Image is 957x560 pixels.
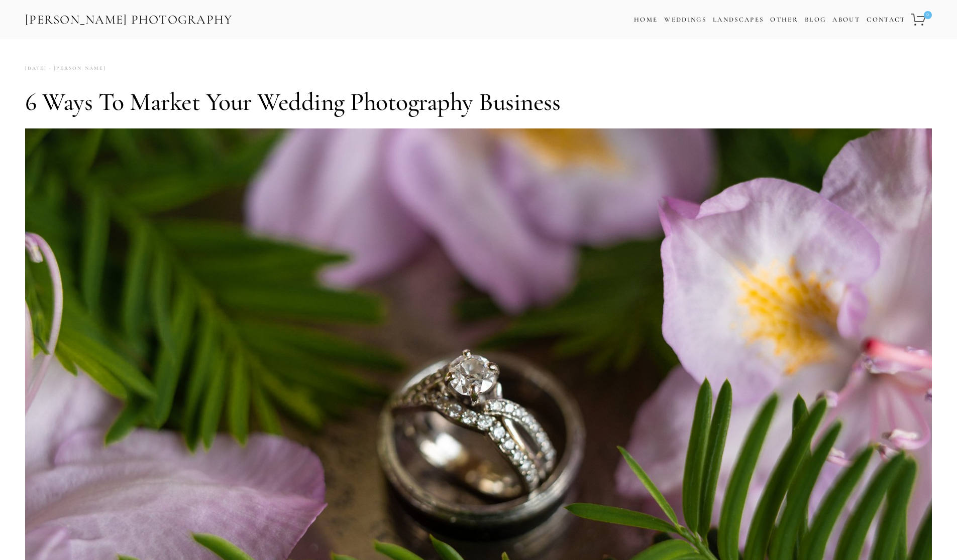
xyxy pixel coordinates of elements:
[25,87,932,117] h1: 6 Ways to Market Your Wedding Photography Business
[634,13,658,27] a: Home
[25,62,47,75] time: [DATE]
[664,16,706,24] a: Weddings
[24,9,234,31] a: [PERSON_NAME] Photography
[909,8,933,32] a: 0 items in cart
[867,13,905,27] a: Contact
[924,11,932,19] span: 0
[770,16,798,24] a: Other
[832,13,860,27] a: About
[47,62,106,75] a: [PERSON_NAME]
[713,16,764,24] a: Landscapes
[805,13,826,27] a: Blog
